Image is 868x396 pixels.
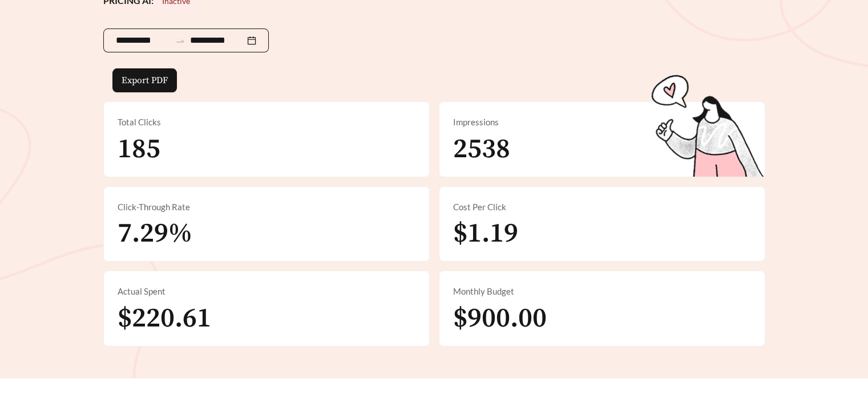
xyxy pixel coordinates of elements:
[118,201,415,214] div: Click-Through Rate
[118,285,415,298] div: Actual Spent
[453,116,751,129] div: Impressions
[453,301,547,336] span: $900.00
[122,74,168,87] span: Export PDF
[118,301,211,336] span: $220.61
[453,285,751,298] div: Monthly Budget
[175,36,185,46] span: swap-right
[118,217,192,251] span: 7.29%
[112,68,177,92] button: Export PDF
[118,132,160,166] span: 185
[453,132,510,166] span: 2538
[175,35,185,46] span: to
[453,201,751,214] div: Cost Per Click
[453,217,518,251] span: $1.19
[118,116,415,129] div: Total Clicks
